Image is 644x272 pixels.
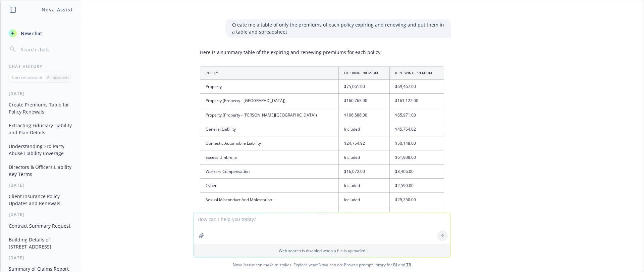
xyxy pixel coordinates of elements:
[1,212,81,217] div: [DATE]
[200,108,338,122] td: Property (Property - [PERSON_NAME][GEOGRAPHIC_DATA])
[200,193,338,207] td: Sexual Misconduct And Molestation
[198,248,446,254] p: Web search is disabled when a file is uploaded
[6,162,75,180] button: Directors & Officers Liability Key Terms
[406,262,411,268] a: TR
[390,94,444,108] td: $161,122.00
[338,122,390,136] td: Included
[6,120,75,138] button: Extracting Fiduciary Liability and Plan Details
[200,80,338,94] td: Property
[1,182,81,188] div: [DATE]
[200,49,444,56] p: Here is a summary table of the expiring and renewing premiums for each policy:
[338,165,390,179] td: $16,072.00
[19,30,42,37] span: New chat
[200,122,338,136] td: General Liability
[42,6,73,13] h1: Nova Assist
[6,141,75,159] button: Understanding 3rd Party Abuse Liability Coverage
[390,122,444,136] td: $45,754.02
[1,63,81,69] div: Chat History
[338,67,390,80] th: Expiring Premium
[390,136,444,150] td: $50,148.00
[200,150,338,165] td: Excess Umbrella
[390,150,444,165] td: $61,908.00
[390,207,444,221] td: $12,687.00
[390,165,444,179] td: $8,406.00
[232,21,444,35] p: Create me a table of only the premiums of each policy expiring and renewing and put them in a tab...
[200,94,338,108] td: Property (Property - [GEOGRAPHIC_DATA])
[390,179,444,193] td: $2,590.00
[6,191,75,209] button: Client Insurance Policy Updates and Renewals
[3,258,641,272] span: Nova Assist can make mistakes. Explore what Nova can do: Browse prompt library for and
[47,75,69,80] p: All accounts
[338,136,390,150] td: $24,754.92
[6,99,75,117] button: Create Premiums Table for Policy Renewals
[200,67,338,80] th: Policy
[6,27,75,39] button: New chat
[393,262,397,268] a: BI
[1,91,81,96] div: [DATE]
[338,207,390,221] td: Included
[390,80,444,94] td: $69,467.00
[200,179,338,193] td: Cyber
[338,179,390,193] td: Included
[338,150,390,165] td: Included
[6,220,75,231] button: Contract Summary Request
[390,108,444,122] td: $65,971.00
[338,80,390,94] td: $75,061.00
[19,45,73,54] input: Search chats
[338,108,390,122] td: $106,586.00
[390,67,444,80] th: Renewing Premium
[12,75,42,80] p: Current account
[390,193,444,207] td: $25,250.00
[200,165,338,179] td: Workers Compensation
[1,255,81,261] div: [DATE]
[200,136,338,150] td: Domestic Automobile Liability
[338,193,390,207] td: Included
[338,94,390,108] td: $160,763.00
[200,207,338,221] td: Directors & Officers
[6,234,75,252] button: Building Details of [STREET_ADDRESS]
